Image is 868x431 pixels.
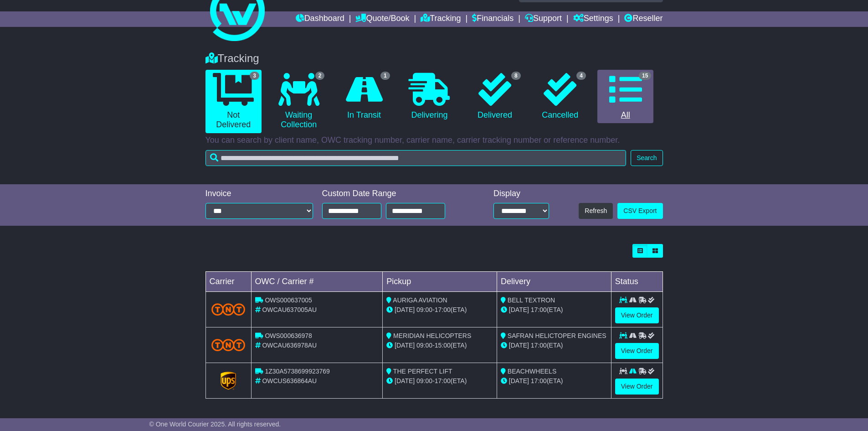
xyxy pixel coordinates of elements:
[435,306,451,313] span: 17:00
[509,342,529,349] span: [DATE]
[416,306,432,313] span: 09:00
[211,339,246,351] img: TNT_Domestic.png
[205,272,251,292] td: Carrier
[336,70,392,124] a: 1 In Transit
[508,332,606,339] span: SAFRAN HELICTOPER ENGINES
[576,72,586,80] span: 4
[421,11,461,27] a: Tracking
[265,332,312,339] span: OWS000636978
[493,189,549,199] div: Display
[201,52,668,65] div: Tracking
[501,376,607,386] div: (ETA)
[262,306,317,313] span: OWCAU637005AU
[395,342,415,349] span: [DATE]
[322,189,468,199] div: Custom Date Range
[221,372,236,390] img: GetCarrierServiceLogo
[579,203,613,219] button: Refresh
[531,342,547,349] span: 17:00
[386,376,493,386] div: - (ETA)
[205,70,262,133] a: 3 Not Delivered
[265,296,312,304] span: OWS000637005
[472,11,514,27] a: Financials
[250,72,259,80] span: 3
[393,296,447,304] span: AURIGA AVIATION
[573,11,613,27] a: Settings
[511,72,521,80] span: 8
[315,72,325,80] span: 2
[416,342,432,349] span: 09:00
[205,189,313,199] div: Invoice
[615,343,659,359] a: View Order
[386,341,493,350] div: - (ETA)
[355,11,409,27] a: Quote/Book
[211,303,246,316] img: TNT_Domestic.png
[271,70,327,133] a: 2 Waiting Collection
[401,70,457,124] a: Delivering
[149,421,281,428] span: © One World Courier 2025. All rights reserved.
[508,368,556,375] span: BEACHWHEELS
[497,272,611,292] td: Delivery
[393,332,471,339] span: MERIDIAN HELICOPTERS
[262,377,317,384] span: OWCUS636864AU
[435,342,451,349] span: 15:00
[531,306,547,313] span: 17:00
[205,135,663,145] p: You can search by client name, OWC tracking number, carrier name, carrier tracking number or refe...
[597,70,653,124] a: 15 All
[615,379,659,395] a: View Order
[296,11,344,27] a: Dashboard
[395,306,415,313] span: [DATE]
[508,296,555,304] span: BELL TEXTRON
[531,377,547,384] span: 17:00
[631,150,663,166] button: Search
[435,377,451,384] span: 17:00
[251,272,383,292] td: OWC / Carrier #
[393,368,452,375] span: THE PERFECT LIFT
[262,342,317,349] span: OWCAU636978AU
[624,11,663,27] a: Reseller
[525,11,562,27] a: Support
[395,377,415,384] span: [DATE]
[383,272,497,292] td: Pickup
[416,377,432,384] span: 09:00
[615,307,659,323] a: View Order
[501,305,607,315] div: (ETA)
[501,341,607,350] div: (ETA)
[386,305,493,315] div: - (ETA)
[265,368,329,375] span: 1Z30A5738699923769
[617,203,663,219] a: CSV Export
[509,306,529,313] span: [DATE]
[380,72,390,80] span: 1
[532,70,588,124] a: 4 Cancelled
[509,377,529,384] span: [DATE]
[467,70,523,124] a: 8 Delivered
[611,272,663,292] td: Status
[639,72,651,80] span: 15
